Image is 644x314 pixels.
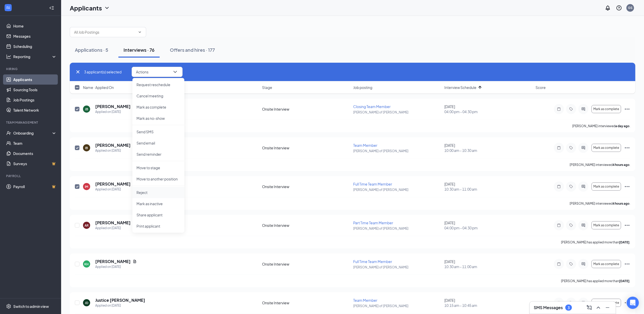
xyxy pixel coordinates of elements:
p: [PERSON_NAME] has applied more than . [561,240,630,244]
span: 10:30 am - 11:00 am [444,264,532,269]
p: [PERSON_NAME] interviewed . [570,201,630,206]
div: Onboarding [13,130,52,136]
div: Onsite Interview [262,107,350,112]
svg: Note [556,262,562,266]
span: Team Member [353,298,377,303]
svg: ChevronDown [138,30,142,34]
div: Reporting [13,54,57,59]
p: Move to stage [136,165,180,170]
div: Applied on [DATE] [95,187,131,192]
span: 10:15 am - 10:45 am [444,303,532,308]
svg: Tag [568,185,574,189]
div: Applied on [DATE] [95,148,137,153]
span: Part Time Team Member [353,220,393,225]
div: Onsite Interview [262,145,350,150]
h5: [PERSON_NAME] [95,104,131,109]
button: Mark as complete [592,299,621,307]
span: 04:00 pm - 04:30 pm [444,225,532,230]
span: Mark as complete [593,185,619,188]
svg: ActiveChat [580,301,586,305]
b: a day ago [615,124,629,128]
svg: Cross [75,69,81,75]
svg: Tag [568,262,574,266]
p: Mark as no-show [136,116,180,121]
div: Team Management [6,120,56,125]
a: Scheduling [13,41,57,51]
p: Mark as complete [136,104,180,110]
div: Interviews · 76 [124,47,155,53]
span: 3 applicant(s) selected [84,69,121,75]
div: IB [85,146,88,150]
svg: Analysis [6,54,11,59]
span: Name · Applied On [83,85,114,90]
p: Mark as inactive [136,201,180,206]
div: Onsite Interview [262,184,350,189]
span: Stage [262,85,272,90]
span: Closing Team Member [353,104,391,109]
p: [PERSON_NAME] interviewed . [572,124,630,128]
svg: Tag [568,146,574,150]
p: Send email [136,140,180,146]
p: [PERSON_NAME] interviewed . [570,163,630,167]
b: 4 hours ago [613,202,629,205]
div: GS [628,6,633,10]
button: Mark as complete [592,182,621,191]
p: [PERSON_NAME] has applied more than . [561,279,630,283]
h5: [PERSON_NAME] [95,259,131,264]
div: IM [85,185,88,189]
div: [DATE] [444,143,532,153]
a: Applicants [13,74,57,85]
svg: ActiveChat [580,107,586,111]
button: Mark as complete [592,260,621,268]
svg: Collapse [49,5,54,10]
div: KH [85,262,89,266]
button: ActionsChevronDown [132,67,183,77]
svg: ActiveChat [580,185,586,189]
div: Switch to admin view [13,304,49,309]
svg: Tag [568,107,574,111]
div: AR [85,223,89,228]
p: Cancel meeting [136,93,180,98]
svg: ActiveChat [580,223,586,227]
div: Hiring [6,67,56,71]
span: Mark as complete [593,224,619,227]
a: Talent Network [13,105,57,115]
svg: Note [556,223,562,227]
div: JD [85,301,88,305]
p: Reject [136,190,180,195]
div: Applied on [DATE] [95,264,137,269]
a: PayrollCrown [13,181,57,192]
div: Open Intercom Messenger [627,297,639,309]
svg: ActiveChat [580,262,586,266]
span: Full Time Team Member [353,259,392,264]
svg: Tag [568,301,574,305]
a: Messages [13,31,57,41]
p: [PERSON_NAME] of [PERSON_NAME] [353,226,441,231]
p: Send SMS [136,129,180,134]
button: Mark as complete [592,221,621,229]
b: [DATE] [619,279,629,283]
p: [PERSON_NAME] of [PERSON_NAME] [353,110,441,114]
span: 10:00 am - 10:30 am [444,148,532,153]
span: Team Member [353,143,377,148]
span: Mark as complete [593,262,619,266]
p: Share applicant [136,212,180,217]
a: SurveysCrown [13,159,57,169]
svg: ChevronDown [172,69,178,75]
svg: ArrowUp [477,84,483,90]
svg: Ellipses [624,145,630,151]
p: Print applicant [136,224,180,229]
svg: Ellipses [624,261,630,267]
svg: UserCheck [6,130,11,136]
b: [DATE] [619,240,629,244]
span: Interview Schedule [444,85,476,90]
div: JB [85,107,88,111]
a: Job Postings [13,95,57,105]
div: [DATE] [444,259,532,269]
svg: Ellipses [624,106,630,112]
svg: Ellipses [624,222,630,228]
svg: Ellipses [624,184,630,190]
svg: Ellipses [624,300,630,306]
h5: [PERSON_NAME] [95,220,131,226]
p: [PERSON_NAME] of [PERSON_NAME] [353,265,441,269]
